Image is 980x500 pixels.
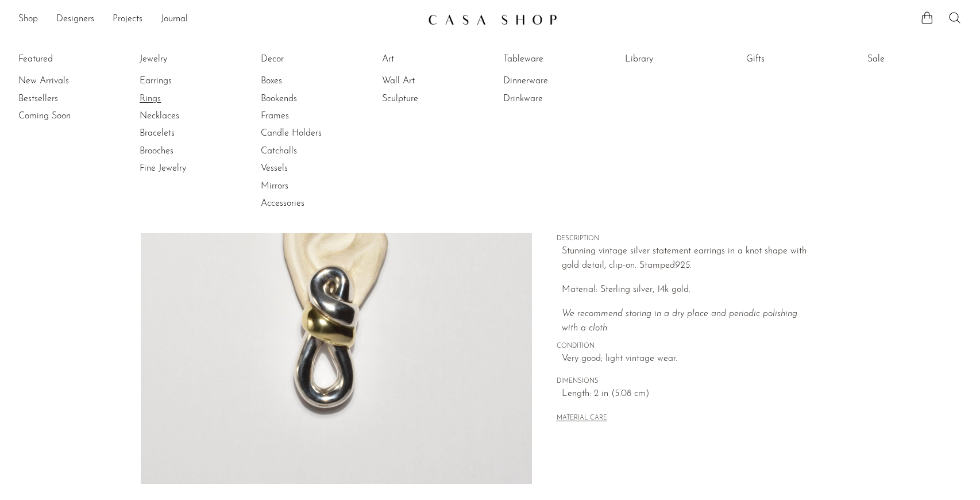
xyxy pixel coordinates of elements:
a: Coming Soon [18,110,105,122]
em: 925. [675,261,692,270]
span: DESCRIPTION [557,234,815,244]
a: Candle Holders [261,127,347,140]
a: Tableware [503,53,589,66]
span: Length: 2 in (5.08 cm) [562,387,815,402]
a: Sale [867,53,954,66]
ul: Library [625,51,711,72]
a: Rings [140,93,226,105]
a: Boxes [261,75,347,87]
ul: Decor [261,51,347,213]
a: Wall Art [382,75,468,87]
a: Sculpture [382,93,468,105]
a: Jewelry [140,53,226,66]
a: Bestsellers [18,93,105,105]
a: Designers [56,12,94,27]
a: Catchalls [261,145,347,157]
p: Material: Sterling silver, 14k gold. [562,283,815,298]
a: Frames [261,110,347,122]
a: Dinnerware [503,75,589,87]
p: Stunning vintage silver statement earrings in a knot shape with gold detail, clip-on. Stamped [562,244,815,274]
span: CONDITION [557,341,815,352]
a: Mirrors [261,180,347,193]
ul: Sale [867,51,954,72]
nav: Desktop navigation [18,10,419,29]
a: Drinkware [503,93,589,105]
span: DIMENSIONS [557,376,815,387]
button: MATERIAL CARE [557,414,607,423]
a: Shop [18,12,38,27]
a: Brooches [140,145,226,157]
a: Art [382,53,468,66]
ul: Jewelry [140,51,226,178]
i: We recommend storing in a dry place and periodic polishing with a cloth. [562,309,797,333]
a: Necklaces [140,110,226,122]
img: Knot Statement Earrings [141,53,532,484]
ul: NEW HEADER MENU [18,10,419,29]
a: Gifts [746,53,832,66]
ul: Featured [18,72,105,125]
ul: Gifts [746,51,832,72]
a: Journal [161,12,188,27]
a: Projects [113,12,142,27]
a: Vessels [261,162,347,175]
a: Accessories [261,197,347,210]
a: Decor [261,53,347,66]
a: Earrings [140,75,226,87]
span: Very good; light vintage wear. [562,352,815,367]
a: Bookends [261,93,347,105]
a: Bracelets [140,127,226,140]
ul: Art [382,51,468,107]
a: Fine Jewelry [140,162,226,175]
a: New Arrivals [18,75,105,87]
a: Library [625,53,711,66]
ul: Tableware [503,51,589,107]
